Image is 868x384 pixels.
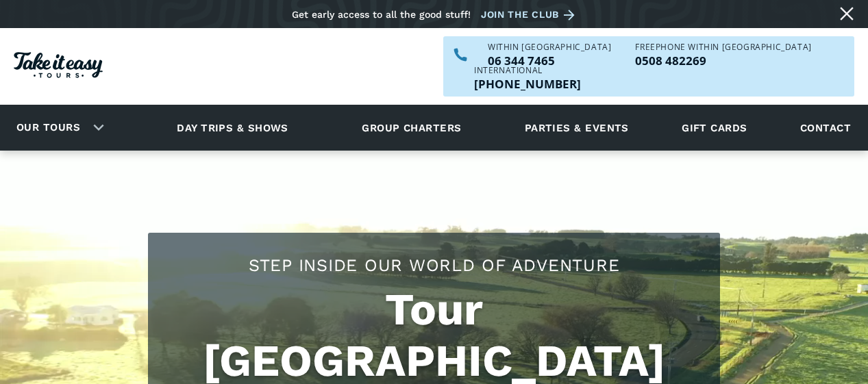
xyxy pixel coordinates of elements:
div: International [474,66,581,75]
a: Call us within NZ on 063447465 [488,55,611,66]
div: WITHIN [GEOGRAPHIC_DATA] [488,43,611,51]
a: Call us freephone within NZ on 0508482269 [635,55,811,66]
a: Close message [836,3,858,25]
div: Get early access to all the good stuff! [292,9,471,20]
a: Homepage [14,45,103,88]
h2: Step Inside Our World Of Adventure [162,253,706,277]
a: Contact [793,109,858,146]
a: Our tours [6,112,90,144]
a: Parties & events [518,109,636,146]
p: [PHONE_NUMBER] [474,78,581,90]
a: Gift cards [675,109,754,146]
p: 0508 482269 [635,55,811,66]
p: 06 344 7465 [488,55,611,66]
a: Join the club [481,6,580,23]
img: Take it easy Tours logo [14,52,103,78]
a: Day trips & shows [160,109,306,146]
a: Call us outside of NZ on +6463447465 [474,78,581,90]
div: Freephone WITHIN [GEOGRAPHIC_DATA] [635,43,811,51]
a: Group charters [345,109,478,146]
